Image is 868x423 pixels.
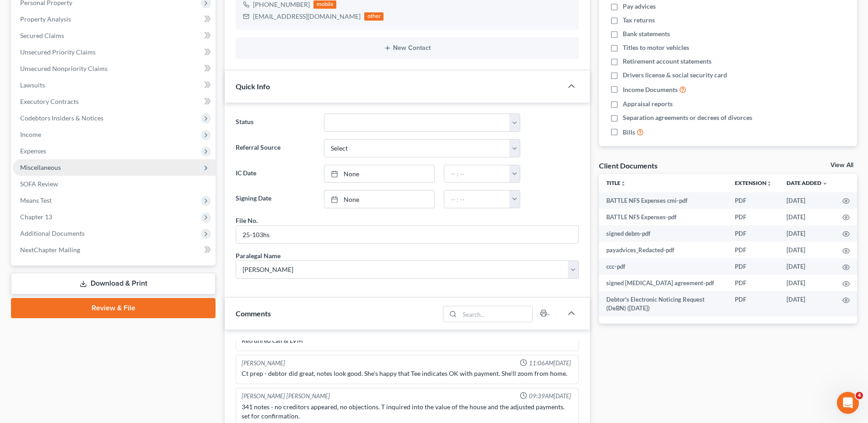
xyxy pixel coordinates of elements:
span: Executory Contracts [20,98,79,105]
span: Comments [236,309,271,318]
td: PDF [728,225,779,242]
input: -- [236,226,578,243]
td: PDF [728,209,779,225]
td: BATTLE NFS Expenses cmi-pdf [599,192,728,209]
div: mobile [313,0,336,9]
label: Signing Date [231,190,319,208]
span: Unsecured Priority Claims [20,48,96,56]
span: Miscellaneous [20,163,61,171]
td: Debtor's Electronic Noticing Request (DeBN) ([DATE]) [599,291,728,316]
i: expand_more [822,181,828,186]
td: ccc-pdf [599,258,728,275]
td: [DATE] [779,192,835,209]
div: [EMAIL_ADDRESS][DOMAIN_NAME] [253,12,361,21]
a: Titleunfold_more [606,179,626,186]
td: PDF [728,258,779,275]
td: PDF [728,242,779,258]
div: Retrunred call & LVM [242,336,573,345]
label: IC Date [231,165,319,183]
span: Property Analysis [20,15,71,23]
td: [DATE] [779,242,835,258]
span: Secured Claims [20,32,64,39]
span: NextChapter Mailing [20,246,80,254]
td: [DATE] [779,291,835,316]
a: View All [830,162,853,168]
td: PDF [728,291,779,316]
span: Lawsuits [20,81,45,89]
span: Tax returns [623,16,655,25]
div: 341 notes - no creditors appeared, no objections. T inquired into the value of the house and the ... [242,402,573,421]
td: [DATE] [779,275,835,291]
a: Property Analysis [13,11,216,27]
span: 09:39AM[DATE] [529,392,571,401]
button: New Contact [243,44,571,52]
span: Appraisal reports [623,99,673,108]
td: PDF [728,275,779,291]
span: SOFA Review [20,180,58,188]
label: Status [231,114,319,132]
span: Additional Documents [20,229,85,237]
div: [PERSON_NAME] [242,359,285,368]
input: -- : -- [444,190,510,208]
label: Referral Source [231,139,319,157]
a: Unsecured Nonpriority Claims [13,60,216,77]
td: [DATE] [779,258,835,275]
span: Drivers license & social security card [623,70,727,80]
a: NextChapter Mailing [13,242,216,258]
span: Titles to motor vehicles [623,43,689,52]
a: Extensionunfold_more [735,179,772,186]
div: other [364,12,383,21]
a: Review & File [11,298,216,318]
span: 11:06AM[DATE] [529,359,571,368]
input: -- : -- [444,165,510,183]
span: Unsecured Nonpriority Claims [20,65,108,72]
td: signed [MEDICAL_DATA] agreement-pdf [599,275,728,291]
span: Income [20,130,41,138]
td: [DATE] [779,209,835,225]
a: Lawsuits [13,77,216,93]
span: Means Test [20,196,52,204]
a: Date Added expand_more [787,179,828,186]
span: Expenses [20,147,46,155]
span: Chapter 13 [20,213,52,221]
td: signed debm-pdf [599,225,728,242]
a: None [324,165,434,183]
span: Bank statements [623,29,670,38]
div: Paralegal Name [236,251,280,260]
span: 4 [856,392,863,399]
span: Separation agreements or decrees of divorces [623,113,752,122]
div: Ct prep - debtor did great, notes look good. She's happy that Tee indicates OK with payment. She'... [242,369,573,378]
a: Unsecured Priority Claims [13,44,216,60]
div: File No. [236,216,258,225]
a: Download & Print [11,273,216,294]
td: [DATE] [779,225,835,242]
div: [PERSON_NAME] [PERSON_NAME] [242,392,330,401]
i: unfold_more [620,181,626,186]
span: Bills [623,128,635,137]
input: Search... [459,306,532,322]
span: Retirement account statements [623,57,712,66]
span: Pay advices [623,2,656,11]
span: Codebtors Insiders & Notices [20,114,103,122]
a: Secured Claims [13,27,216,44]
iframe: Intercom live chat [837,392,859,414]
a: None [324,190,434,208]
td: BATTLE NFS Expenses-pdf [599,209,728,225]
i: unfold_more [766,181,772,186]
span: Income Documents [623,85,678,94]
div: Client Documents [599,161,658,170]
a: SOFA Review [13,176,216,192]
td: PDF [728,192,779,209]
span: Quick Info [236,82,270,91]
a: Executory Contracts [13,93,216,110]
td: payadvices_Redacted-pdf [599,242,728,258]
